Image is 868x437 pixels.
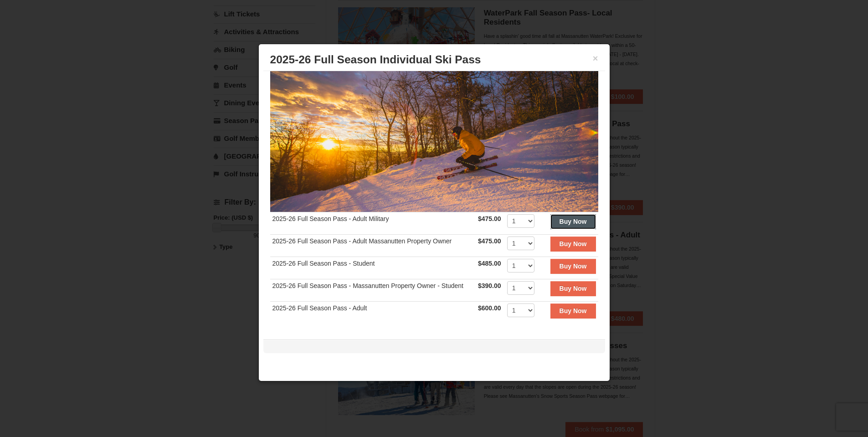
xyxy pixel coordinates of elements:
td: 2025-26 Full Season Pass - Adult [270,302,476,324]
td: 2025-26 Full Season Pass - Student [270,257,476,279]
button: Buy Now [550,281,596,296]
button: Buy Now [550,236,596,251]
strong: $485.00 [478,260,501,267]
button: Buy Now [550,303,596,318]
button: Buy Now [550,214,596,229]
strong: Buy Now [560,285,587,292]
img: 6619937-208-2295c65e.jpg [270,32,598,212]
td: 2025-26 Full Season Pass - Adult Military [270,212,476,235]
td: 2025-26 Full Season Pass - Massanutten Property Owner - Student [270,279,476,302]
strong: Buy Now [560,218,587,225]
strong: $475.00 [478,237,501,245]
strong: Buy Now [560,307,587,314]
strong: Buy Now [560,240,587,247]
strong: $475.00 [478,215,501,222]
h3: 2025-26 Full Season Individual Ski Pass [270,53,598,67]
strong: $390.00 [478,282,501,289]
strong: Buy Now [560,262,587,270]
button: × [593,54,598,63]
button: Buy Now [550,259,596,273]
td: 2025-26 Full Season Pass - Adult Massanutten Property Owner [270,235,476,257]
strong: $600.00 [478,304,501,312]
